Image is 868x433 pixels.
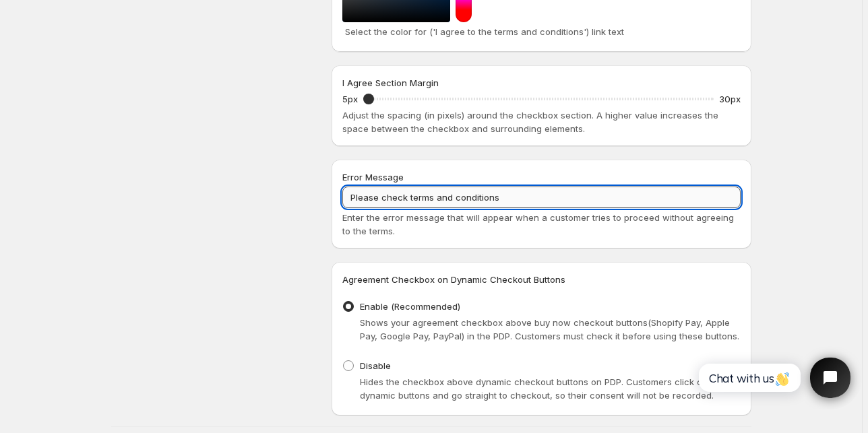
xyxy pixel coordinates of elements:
p: Select the color for ('I agree to the terms and conditions') link text [345,25,738,38]
span: Shows your agreement checkbox above buy now checkout buttons(Shopify Pay, Apple Pay, Google Pay, ... [360,317,739,341]
span: Hides the checkbox above dynamic checkout buttons on PDP. Customers click on dynamic buttons and ... [360,376,714,401]
h3: Agreement Checkbox on Dynamic Checkout Buttons [342,273,741,286]
p: 30px [719,92,741,106]
span: Enter the error message that will appear when a customer tries to proceed without agreeing to the... [342,212,734,236]
p: 5px [342,92,358,106]
span: Error Message [342,172,404,182]
span: I Agree Section Margin [342,77,439,88]
span: Adjust the spacing (in pixels) around the checkbox section. A higher value increases the space be... [342,110,718,134]
span: Disable [360,360,391,371]
span: Enable (Recommended) [360,301,460,312]
iframe: Tidio Chat [684,346,862,409]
